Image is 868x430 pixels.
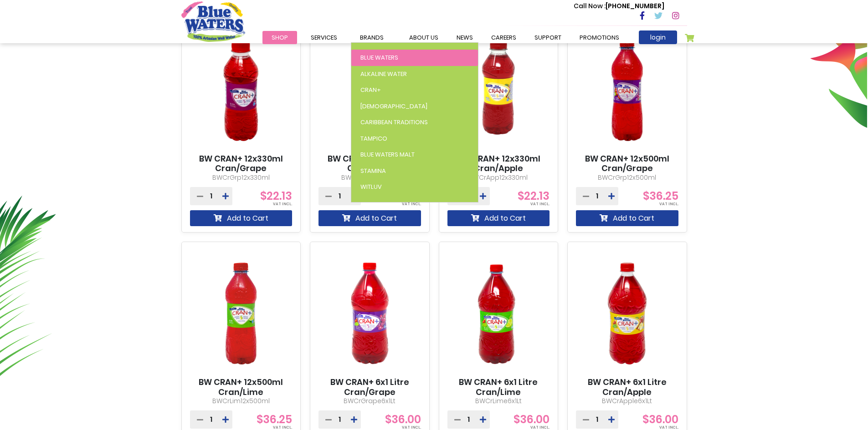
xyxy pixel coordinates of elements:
[576,26,678,154] img: BW CRAN+ 12x500ml Cran/Grape
[360,102,427,111] span: [DEMOGRAPHIC_DATA]
[574,1,664,11] p: [PHONE_NUMBER]
[257,412,292,427] span: $36.25
[190,173,293,182] p: BWCrGrp12x330ml
[400,31,447,44] a: about us
[389,188,421,203] span: $22.13
[447,250,550,378] img: BW CRAN+ 6x1 Litre Cran/Lime
[360,134,387,143] span: Tampico
[570,31,628,44] a: Promotions
[576,210,678,226] button: Add to Cart
[318,250,421,378] img: BW CRAN+ 6x1 Litre Cran/Grape
[447,26,550,154] img: BW CRAN+ 12x330ml Cran/Apple
[181,1,245,41] a: store logo
[576,250,678,378] img: BW CRAN+ 6x1 Litre Cran/Apple
[447,210,550,226] button: Add to Cart
[447,396,550,406] p: BWCrLime6x1Lt
[360,86,381,94] span: Cran+
[642,412,678,427] span: $36.00
[576,396,678,406] p: BWCrApple6x1Lt
[360,182,382,191] span: WitLuv
[576,173,678,182] p: BWCrGrp12x500ml
[385,412,421,427] span: $36.00
[576,154,678,173] a: BW CRAN+ 12x500ml Cran/Grape
[318,173,421,182] p: BWCrLim12x330ml
[318,396,421,406] p: BWCrGrape6x1Lt
[190,210,293,226] button: Add to Cart
[311,33,337,42] span: Services
[318,154,421,173] a: BW CRAN+ 12x330ml Cran/Lime
[447,31,482,44] a: News
[318,26,421,154] img: BW CRAN+ 12x330ml Cran/Lime
[514,412,550,427] span: $36.00
[447,154,550,173] a: BW CRAN+ 12x330ml Cran/Apple
[318,210,421,226] button: Add to Cart
[360,167,386,175] span: Stamina
[260,188,292,203] span: $22.13
[360,53,398,62] span: Blue Waters
[360,118,428,126] span: Caribbean Traditions
[518,188,550,203] span: $22.13
[190,377,293,397] a: BW CRAN+ 12x500ml Cran/Lime
[525,31,570,44] a: support
[272,33,288,42] span: Shop
[190,250,293,378] img: BW CRAN+ 12x500ml Cran/Lime
[574,1,606,10] span: Call Now :
[360,150,415,159] span: Blue Waters Malt
[482,31,525,44] a: careers
[360,70,407,78] span: Alkaline Water
[643,188,678,203] span: $36.25
[447,173,550,182] p: BWCrApp12x330ml
[190,154,293,173] a: BW CRAN+ 12x330ml Cran/Grape
[447,377,550,397] a: BW CRAN+ 6x1 Litre Cran/Lime
[639,30,677,44] a: login
[190,26,293,154] img: BW CRAN+ 12x330ml Cran/Grape
[318,377,421,397] a: BW CRAN+ 6x1 Litre Cran/Grape
[576,377,678,397] a: BW CRAN+ 6x1 Litre Cran/Apple
[360,33,384,42] span: Brands
[190,396,293,406] p: BWCrLim12x500ml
